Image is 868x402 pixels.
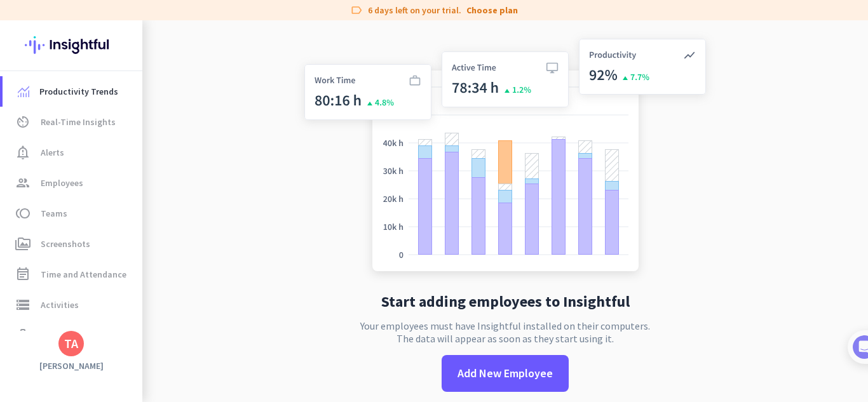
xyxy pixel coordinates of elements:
span: Employees [41,175,83,191]
a: work_outlineProjects [3,320,142,351]
a: Choose plan [466,4,518,17]
a: notification_importantAlerts [3,137,142,168]
a: tollTeams [3,198,142,229]
img: menu-item [18,86,29,97]
a: groupEmployees [3,168,142,198]
span: Alerts [41,145,64,160]
a: event_noteTime and Attendance [3,259,142,290]
span: Add New Employee [458,365,553,382]
span: Real-Time Insights [41,114,116,130]
span: Productivity Trends [39,84,118,99]
a: perm_mediaScreenshots [3,229,142,259]
i: work_outline [15,328,31,343]
i: event_note [15,267,31,282]
i: storage [15,297,31,312]
i: group [15,175,31,191]
i: notification_important [15,145,31,160]
img: no-search-results [295,31,715,284]
span: Time and Attendance [41,267,126,282]
button: Add New Employee [442,355,569,392]
a: av_timerReal-Time Insights [3,107,142,137]
i: perm_media [15,236,31,251]
span: Teams [41,206,67,221]
h2: Start adding employees to Insightful [381,294,630,309]
span: Projects [41,328,74,343]
a: menu-itemProductivity Trends [3,76,142,107]
p: Your employees must have Insightful installed on their computers. The data will appear as soon as... [360,319,650,345]
i: av_timer [15,114,31,130]
i: toll [15,206,31,221]
img: Insightful logo [25,20,118,70]
i: label [350,4,363,17]
span: Screenshots [41,236,90,251]
a: storageActivities [3,290,142,320]
span: Activities [41,297,79,312]
div: TA [64,337,78,350]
